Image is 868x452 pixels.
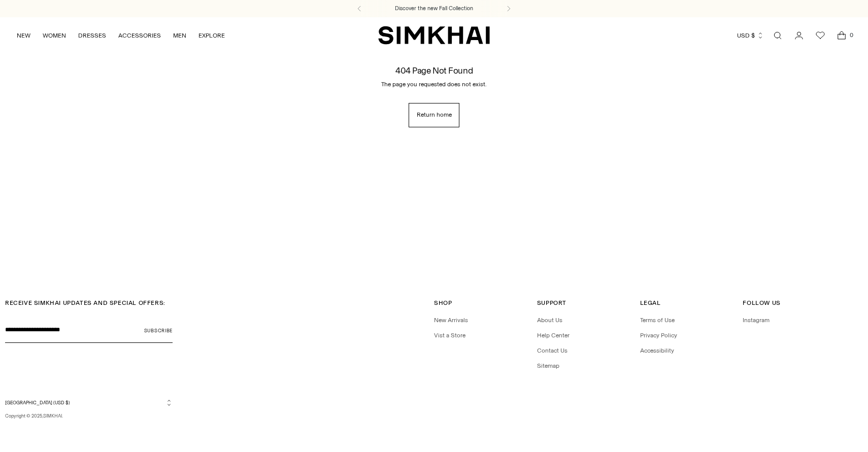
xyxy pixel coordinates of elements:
a: NEW [17,24,30,47]
button: Subscribe [144,318,173,343]
span: Follow Us [743,299,780,306]
button: [GEOGRAPHIC_DATA] (USD $) [5,399,173,406]
p: The page you requested does not exist. [381,80,487,89]
a: Accessibility [640,347,674,354]
a: Go to the account page [789,25,809,46]
a: Sitemap [537,362,559,369]
button: USD $ [737,24,764,47]
a: Vist a Store [434,332,465,339]
span: RECEIVE SIMKHAI UPDATES AND SPECIAL OFFERS: [5,299,165,306]
a: Contact Us [537,347,567,354]
a: MEN [173,24,186,47]
a: WOMEN [43,24,66,47]
span: Return home [417,111,452,119]
a: Return home [409,103,460,127]
a: Instagram [743,317,770,324]
a: New Arrivals [434,317,468,324]
span: Legal [640,299,661,306]
a: Open search modal [767,25,788,46]
a: Discover the new Fall Collection [395,5,473,13]
a: EXPLORE [198,24,225,47]
a: Open cart modal [831,25,852,46]
h1: 404 Page Not Found [395,65,473,75]
a: ACCESSORIES [118,24,161,47]
a: Terms of Use [640,317,675,324]
p: Copyright © 2025, . [5,412,173,420]
a: Wishlist [810,25,830,46]
a: Help Center [537,332,570,339]
span: 0 [847,30,856,40]
a: SIMKHAI [378,25,490,45]
a: Privacy Policy [640,332,677,339]
span: Shop [434,299,452,306]
a: SIMKHAI [43,413,62,419]
span: Support [537,299,566,306]
a: DRESSES [78,24,106,47]
a: About Us [537,317,562,324]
